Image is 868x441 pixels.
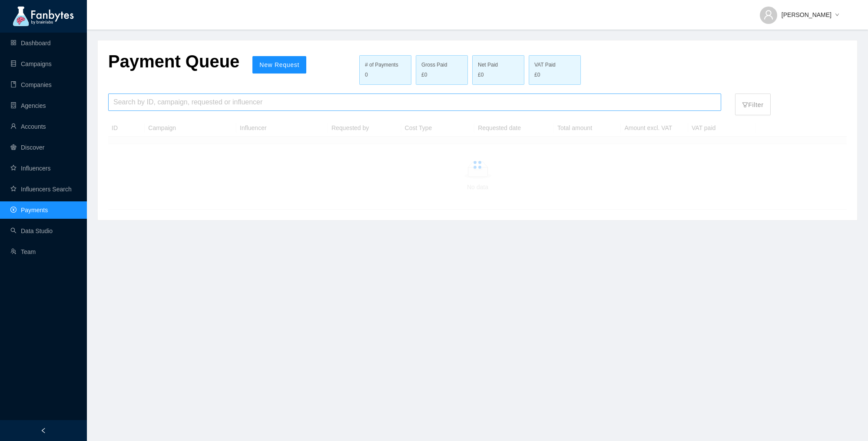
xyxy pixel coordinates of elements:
button: [PERSON_NAME]down [753,4,846,18]
span: £0 [421,71,427,79]
span: filter [742,102,748,108]
p: Filter [742,96,763,110]
span: £0 [534,71,540,79]
span: [PERSON_NAME] [782,10,832,20]
a: searchData Studio [10,227,53,234]
div: VAT Paid [534,61,575,69]
div: Net Paid [478,61,519,69]
a: userAccounts [10,123,46,130]
span: user [763,10,774,20]
span: New Request [259,61,299,68]
a: bookCompanies [10,81,52,88]
span: £0 [478,71,484,79]
span: 0 [365,72,368,78]
a: appstoreDashboard [10,40,51,47]
button: New Request [252,56,306,73]
p: Payment Queue [108,51,239,72]
div: Gross Paid [421,61,462,69]
span: down [835,13,839,18]
button: filterFilter [735,94,770,115]
a: radar-chartDiscover [10,144,44,151]
a: containerAgencies [10,102,46,109]
a: databaseCampaigns [10,60,52,67]
span: left [40,428,46,434]
div: # of Payments [365,61,406,69]
a: usergroup-addTeam [10,248,36,255]
a: pay-circlePayments [10,207,48,214]
a: starInfluencers [10,165,50,172]
a: starInfluencers Search [10,186,72,193]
